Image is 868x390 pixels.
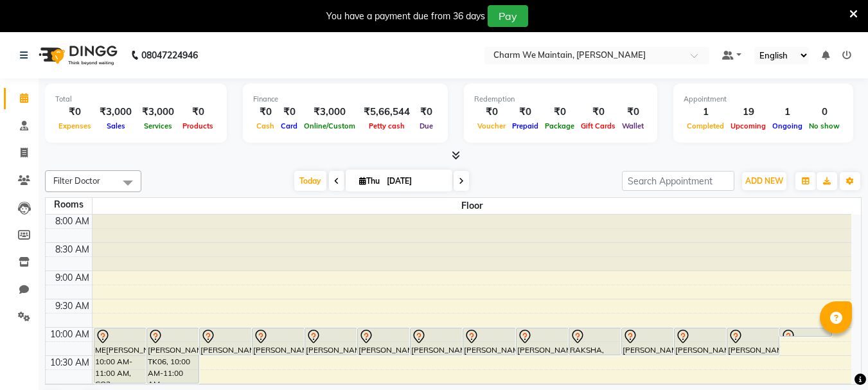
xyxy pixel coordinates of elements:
[55,105,94,120] div: ₹0
[411,328,462,355] div: [PERSON_NAME], TK18, 10:00 AM-10:30 AM, CLASSIC GLUTA
[48,328,92,341] div: 10:00 AM
[684,105,727,120] div: 1
[474,94,647,105] div: Redemption
[415,105,438,120] div: ₹0
[619,105,647,120] div: ₹0
[416,121,436,130] span: Due
[94,105,137,120] div: ₹3,000
[359,105,415,120] div: ₹5,66,544
[53,243,92,256] div: 8:30 AM
[509,121,542,130] span: Prepaid
[356,176,383,186] span: Thu
[53,175,100,186] span: Filter Doctor
[103,121,128,130] span: Sales
[179,121,217,130] span: Products
[305,328,357,355] div: [PERSON_NAME], TK22, 10:00 AM-10:30 AM, FACE TREATMENT
[806,105,843,120] div: 0
[200,328,251,355] div: [PERSON_NAME], TK21, 10:00 AM-10:30 AM, BASIC HYDRA FACIAL
[463,328,515,355] div: [PERSON_NAME] .M., TK23, 10:00 AM-10:30 AM, FACE TREATMENT
[358,328,409,355] div: [PERSON_NAME], TK12, 10:00 AM-10:30 AM, FACE TREATMENT
[769,121,806,130] span: Ongoing
[383,172,447,191] input: 2025-09-04
[727,328,779,355] div: [PERSON_NAME], TK13, 10:00 AM-10:30 AM, FACE TREATMENT
[769,105,806,120] div: 1
[53,271,92,285] div: 9:00 AM
[326,10,485,23] div: You have a payment due from 36 days
[93,198,852,214] span: Floor
[675,328,726,355] div: [PERSON_NAME], TK16, 10:00 AM-10:30 AM, FACE TREATMENT
[137,105,179,120] div: ₹3,000
[745,176,783,186] span: ADD NEW
[727,105,769,120] div: 19
[253,121,278,130] span: Cash
[179,105,217,120] div: ₹0
[48,356,92,369] div: 10:30 AM
[46,198,92,211] div: Rooms
[301,121,359,130] span: Online/Custom
[253,94,438,105] div: Finance
[509,105,542,120] div: ₹0
[619,121,647,130] span: Wallet
[517,328,568,355] div: [PERSON_NAME], TK09, 10:00 AM-10:30 AM, FACE TREATMENT
[542,105,578,120] div: ₹0
[474,121,509,130] span: Voucher
[542,121,578,130] span: Package
[141,37,198,73] b: 08047224946
[622,171,734,191] input: Search Appointment
[278,105,301,120] div: ₹0
[622,328,673,355] div: [PERSON_NAME], TK20, 10:00 AM-10:30 AM, PREMIUM GLUTA
[684,94,843,105] div: Appointment
[814,339,855,377] iframe: chat widget
[742,172,786,190] button: ADD NEW
[33,37,121,73] img: logo
[141,121,175,130] span: Services
[806,121,843,130] span: No show
[53,299,92,313] div: 9:30 AM
[252,328,304,355] div: [PERSON_NAME], TK14, 10:00 AM-10:30 AM, FACE TREATMENT
[253,105,278,120] div: ₹0
[578,121,619,130] span: Gift Cards
[53,215,92,228] div: 8:00 AM
[780,328,831,336] div: [PERSON_NAME], TK11, 10:00 AM-10:10 AM, PACKAGE RENEWAL
[684,121,727,130] span: Completed
[301,105,359,120] div: ₹3,000
[366,121,408,130] span: Petty cash
[474,105,509,120] div: ₹0
[727,121,769,130] span: Upcoming
[569,328,621,355] div: RAKSHA, TK15, 10:00 AM-10:30 AM, FACE TREATMENT
[147,328,199,383] div: [PERSON_NAME], TK06, 10:00 AM-11:00 AM, SIGNATURE GLUTA
[94,328,146,383] div: ME[PERSON_NAME]TK07, 10:00 AM-11:00 AM, CO2 FRACTIONAL LASER
[55,121,94,130] span: Expenses
[578,105,619,120] div: ₹0
[294,171,326,191] span: Today
[488,5,528,27] button: Pay
[55,94,217,105] div: Total
[278,121,301,130] span: Card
